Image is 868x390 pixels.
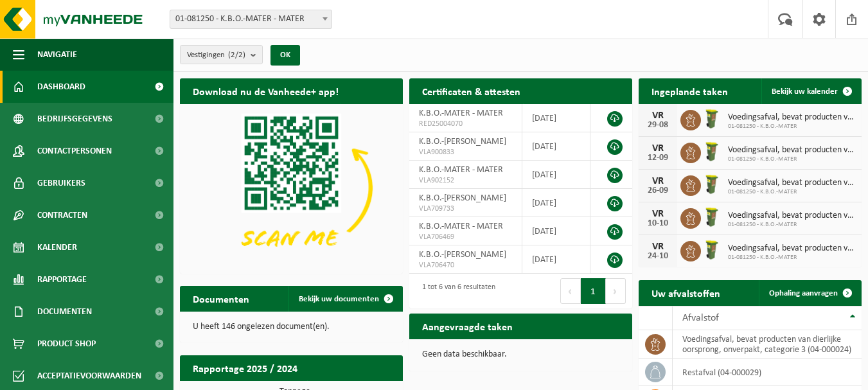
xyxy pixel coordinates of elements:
[673,359,862,386] td: restafval (04-000029)
[180,45,263,64] button: Vestigingen(2/2)
[416,277,495,305] div: 1 tot 6 van 6 resultaten
[728,155,855,163] span: 01-081250 - K.B.O.-MATER
[187,46,245,65] span: Vestigingen
[581,278,606,304] button: 1
[193,323,390,332] p: U heeft 146 ongelezen document(en).
[409,78,533,103] h2: Certificaten & attesten
[37,39,77,71] span: Navigatie
[701,173,723,195] img: WB-0060-HPE-GN-50
[37,103,112,135] span: Bedrijfsgegevens
[37,199,87,231] span: Contracten
[645,252,671,261] div: 24-10
[759,280,860,306] a: Ophaling aanvragen
[288,286,402,312] a: Bekijk uw documenten
[228,51,245,59] count: (2/2)
[701,108,723,130] img: WB-0060-HPE-GN-50
[419,119,512,129] span: RED25004070
[522,245,590,274] td: [DATE]
[170,10,332,28] span: 01-081250 - K.B.O.-MATER - MATER
[645,186,671,195] div: 26-09
[772,87,838,96] span: Bekijk uw kalender
[645,111,671,121] div: VR
[522,189,590,217] td: [DATE]
[769,289,838,297] span: Ophaling aanvragen
[299,295,379,303] span: Bekijk uw documenten
[37,263,87,296] span: Rapportage
[728,112,855,123] span: Voedingsafval, bevat producten van dierlijke oorsprong, onverpakt, categorie 3
[419,232,512,242] span: VLA706469
[37,71,85,103] span: Dashboard
[639,280,733,305] h2: Uw afvalstoffen
[728,145,855,155] span: Voedingsafval, bevat producten van dierlijke oorsprong, onverpakt, categorie 3
[560,278,581,304] button: Previous
[180,104,403,271] img: Download de VHEPlus App
[701,239,723,261] img: WB-0060-HPE-GN-50
[728,244,855,254] span: Voedingsafval, bevat producten van dierlijke oorsprong, onverpakt, categorie 3
[645,176,671,186] div: VR
[701,206,723,228] img: WB-0060-HPE-GN-50
[522,217,590,245] td: [DATE]
[419,204,512,214] span: VLA709733
[419,165,503,175] span: K.B.O.-MATER - MATER
[37,135,112,167] span: Contactpersonen
[37,167,85,199] span: Gebruikers
[419,260,512,270] span: VLA706470
[761,78,860,104] a: Bekijk uw kalender
[170,10,332,29] span: 01-081250 - K.B.O.-MATER - MATER
[180,78,351,103] h2: Download nu de Vanheede+ app!
[728,123,855,130] span: 01-081250 - K.B.O.-MATER
[645,209,671,219] div: VR
[522,132,590,161] td: [DATE]
[645,154,671,163] div: 12-09
[645,219,671,228] div: 10-10
[419,175,512,186] span: VLA902152
[37,231,77,263] span: Kalender
[606,278,626,304] button: Next
[409,314,526,339] h2: Aangevraagde taken
[728,188,855,196] span: 01-081250 - K.B.O.-MATER
[419,250,506,260] span: K.B.O.-[PERSON_NAME]
[673,330,862,359] td: voedingsafval, bevat producten van dierlijke oorsprong, onverpakt, categorie 3 (04-000024)
[645,242,671,252] div: VR
[419,109,503,118] span: K.B.O.-MATER - MATER
[422,350,619,359] p: Geen data beschikbaar.
[645,121,671,130] div: 29-08
[419,137,506,146] span: K.B.O.-[PERSON_NAME]
[728,178,855,188] span: Voedingsafval, bevat producten van dierlijke oorsprong, onverpakt, categorie 3
[522,161,590,189] td: [DATE]
[645,143,671,154] div: VR
[728,221,855,229] span: 01-081250 - K.B.O.-MATER
[639,78,741,103] h2: Ingeplande taken
[180,286,262,311] h2: Documenten
[419,147,512,157] span: VLA900833
[37,328,96,360] span: Product Shop
[180,355,310,380] h2: Rapportage 2025 / 2024
[522,104,590,132] td: [DATE]
[270,45,300,66] button: OK
[419,193,506,203] span: K.B.O.-[PERSON_NAME]
[728,211,855,221] span: Voedingsafval, bevat producten van dierlijke oorsprong, onverpakt, categorie 3
[37,296,92,328] span: Documenten
[701,141,723,163] img: WB-0060-HPE-GN-50
[682,313,719,323] span: Afvalstof
[728,254,855,261] span: 01-081250 - K.B.O.-MATER
[419,222,503,231] span: K.B.O.-MATER - MATER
